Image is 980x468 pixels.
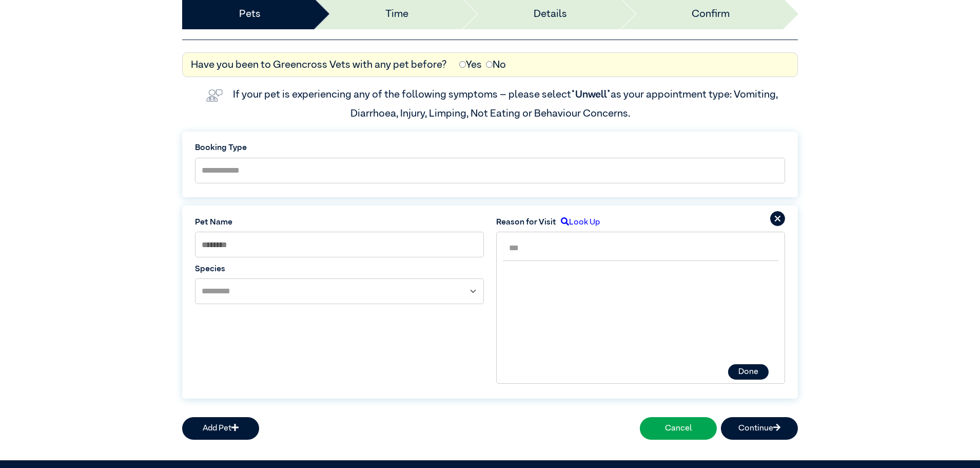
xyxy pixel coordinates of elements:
label: Look Up [556,216,600,229]
a: Pets [239,6,261,22]
button: Add Pet [182,417,259,440]
label: Pet Name [195,216,484,229]
label: Reason for Visit [496,216,556,229]
input: No [486,61,493,68]
label: If your pet is experiencing any of the following symptoms – please select as your appointment typ... [233,89,780,118]
label: Booking Type [195,142,785,154]
label: Species [195,263,484,275]
label: No [486,57,506,72]
input: Yes [459,61,466,68]
button: Done [728,364,769,380]
button: Cancel [640,417,717,440]
label: Have you been to Greencross Vets with any pet before? [191,57,447,72]
img: vet [202,85,227,106]
button: Continue [721,417,798,440]
span: “Unwell” [571,89,611,100]
label: Yes [459,57,482,72]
